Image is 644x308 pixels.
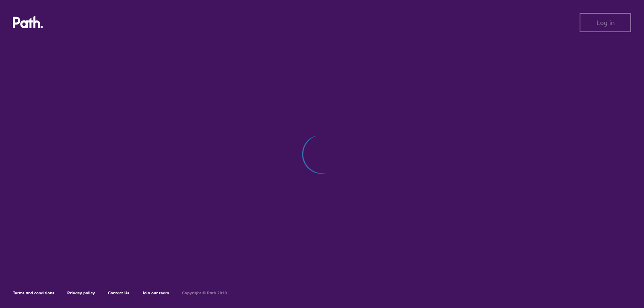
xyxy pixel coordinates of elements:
[182,291,227,296] h6: Copyright © Path 2018
[597,19,615,26] span: Log in
[13,290,54,296] a: Terms and conditions
[142,290,169,296] a: Join our team
[108,290,129,296] a: Contact Us
[67,290,95,296] a: Privacy policy
[580,13,631,32] button: Log in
